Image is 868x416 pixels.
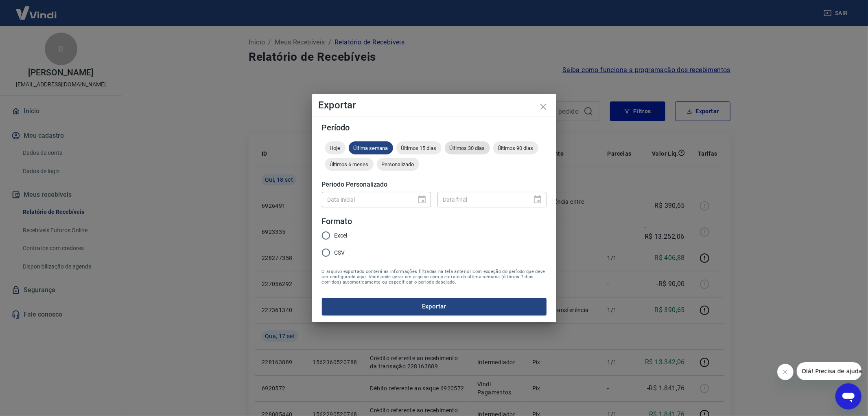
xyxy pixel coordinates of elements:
[322,180,547,189] h5: Período Personalizado
[349,145,393,151] span: Última semana
[493,141,538,154] div: Últimos 90 dias
[322,192,411,207] input: DD/MM/YYYY
[322,269,547,285] span: O arquivo exportado conterá as informações filtradas na tela anterior com exceção do período que ...
[437,192,526,207] input: DD/MM/YYYY
[319,100,550,110] h4: Exportar
[335,231,348,240] span: Excel
[493,145,538,151] span: Últimos 90 dias
[349,141,393,154] div: Última semana
[325,158,374,171] div: Últimos 6 meses
[322,298,547,315] button: Exportar
[797,362,861,380] iframe: Mensagem da empresa
[445,141,490,154] div: Últimos 30 dias
[335,249,345,257] span: CSV
[325,141,345,154] div: Hoje
[835,383,861,409] iframe: Botão para abrir a janela de mensagens
[322,123,547,132] h5: Período
[396,145,442,151] span: Últimos 15 dias
[533,97,553,117] button: close
[322,216,352,227] legend: Formato
[377,158,419,171] div: Personalizado
[445,145,490,151] span: Últimos 30 dias
[5,6,68,12] span: Olá! Precisa de ajuda?
[325,145,345,151] span: Hoje
[377,161,419,167] span: Personalizado
[396,141,442,154] div: Últimos 15 dias
[777,364,794,380] iframe: Fechar mensagem
[325,161,374,167] span: Últimos 6 meses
